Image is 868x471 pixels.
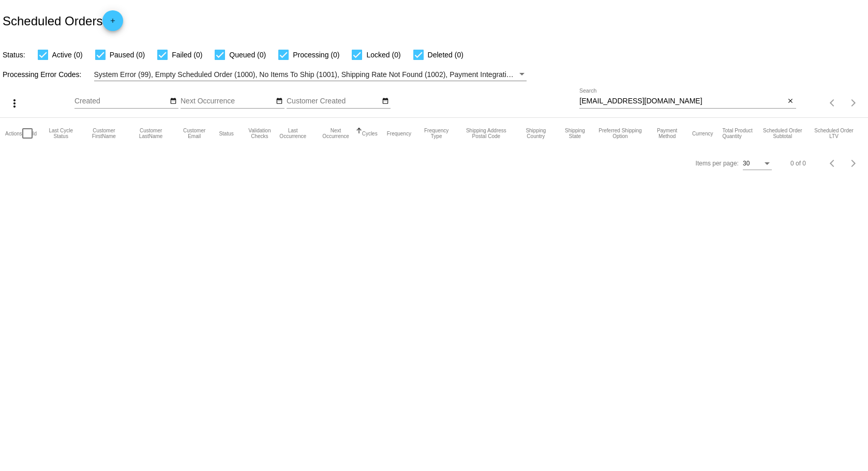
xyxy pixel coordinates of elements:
button: Change sorting for LifetimeValue [814,128,854,139]
button: Previous page [822,153,843,174]
mat-select: Filter by Processing Error Codes [94,68,527,81]
input: Next Occurrence [181,97,274,105]
div: Items per page: [696,160,739,167]
mat-icon: date_range [382,97,389,105]
button: Change sorting for CurrencyIso [692,130,713,136]
span: Failed (0) [172,49,202,61]
mat-header-cell: Actions [5,118,22,149]
button: Change sorting for ShippingCountry [520,128,551,139]
button: Change sorting for LastProcessingCycleId [46,128,76,139]
span: Locked (0) [366,49,400,61]
button: Change sorting for FrequencyType [421,128,452,139]
span: Queued (0) [229,49,266,61]
mat-icon: add [107,17,119,29]
mat-header-cell: Validation Checks [243,118,276,149]
mat-header-cell: Total Product Quantity [722,118,760,149]
button: Change sorting for Id [33,130,37,136]
h2: Scheduled Orders [3,10,123,31]
button: Change sorting for ShippingPostcode [461,128,511,139]
button: Change sorting for CustomerEmail [179,128,210,139]
input: Search [579,97,785,105]
button: Change sorting for CustomerFirstName [85,128,123,139]
input: Customer Created [287,97,380,105]
button: Clear [785,96,796,107]
span: Deleted (0) [428,49,463,61]
button: Change sorting for Subtotal [760,128,805,139]
span: Active (0) [52,49,83,61]
button: Change sorting for ShippingState [561,128,589,139]
button: Change sorting for PaymentMethod.Type [651,128,683,139]
button: Next page [843,153,864,174]
mat-icon: more_vert [8,97,21,110]
button: Change sorting for NextOccurrenceUtc [319,128,352,139]
button: Previous page [822,93,843,113]
mat-select: Items per page: [743,160,772,168]
span: 30 [743,160,750,167]
span: Status: [3,51,25,59]
button: Change sorting for CustomerLastName [132,128,169,139]
span: Processing (0) [293,49,339,61]
mat-icon: date_range [170,97,177,105]
button: Change sorting for LastOccurrenceUtc [276,128,309,139]
button: Next page [843,93,864,113]
button: Change sorting for PreferredShippingOption [598,128,642,139]
button: Change sorting for Frequency [387,130,411,136]
button: Change sorting for Status [219,130,233,136]
mat-icon: date_range [276,97,283,105]
span: Processing Error Codes: [3,70,82,79]
input: Created [74,97,168,105]
mat-icon: close [787,97,794,105]
span: Paused (0) [110,49,145,61]
div: 0 of 0 [790,160,806,167]
button: Change sorting for Cycles [362,130,378,136]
